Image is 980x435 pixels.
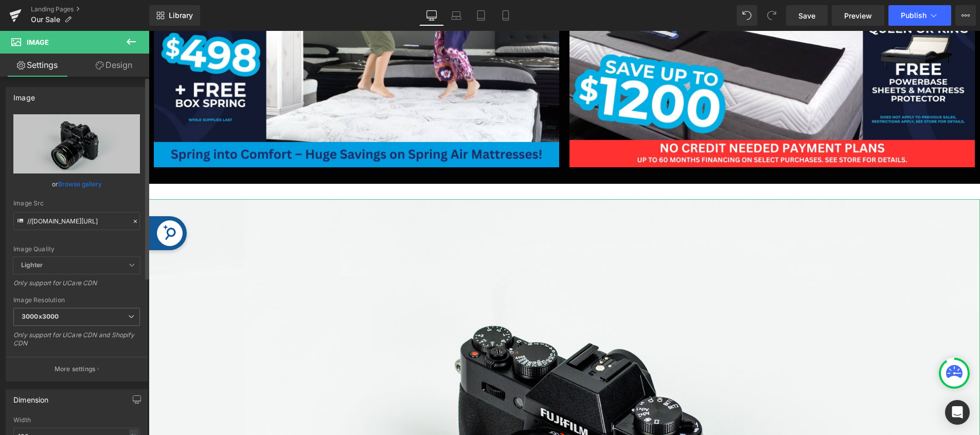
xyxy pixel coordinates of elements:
button: Undo [737,5,757,26]
b: Lighter [21,261,43,269]
div: Image [13,88,35,102]
a: Tablet [469,5,493,26]
b: 3000x3000 [22,312,59,320]
a: New Library [149,5,200,26]
div: or [13,179,140,189]
button: More [955,5,976,26]
button: Publish [888,5,951,26]
div: Image Quality [13,246,140,253]
p: More settings [55,364,96,374]
span: Image [27,38,49,46]
span: Preview [844,10,872,21]
div: Image Src [13,200,140,207]
input: Link [13,212,140,230]
span: Publish [901,11,926,20]
div: Only support for UCare CDN and Shopify CDN [13,331,140,354]
div: Width [13,416,140,424]
a: Design [77,54,151,77]
a: Preview [832,5,884,26]
span: Save [798,10,815,21]
a: Browse gallery [58,175,102,193]
span: Our Sale [31,15,60,24]
div: Open Intercom Messenger [945,400,970,425]
a: Landing Pages [31,5,149,13]
div: Dimension [13,390,49,404]
div: Only support for UCare CDN [13,279,140,294]
div: Image Resolution [13,297,140,304]
button: More settings [6,357,147,381]
a: Mobile [493,5,518,26]
a: Desktop [419,5,444,26]
a: Laptop [444,5,469,26]
span: Library [169,11,193,20]
button: Redo [761,5,782,26]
